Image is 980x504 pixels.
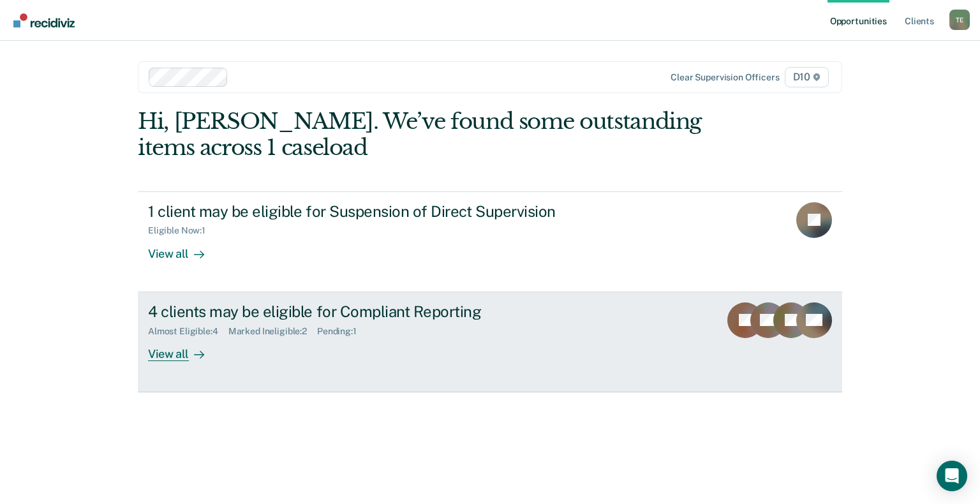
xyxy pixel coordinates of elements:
div: Clear supervision officers [671,72,779,83]
button: Profile dropdown button [949,10,970,30]
div: Marked Ineligible : 2 [228,326,317,337]
div: T E [949,10,970,30]
div: View all [148,336,219,361]
div: View all [148,236,219,261]
a: 1 client may be eligible for Suspension of Direct SupervisionEligible Now:1View all [138,191,842,292]
div: Almost Eligible : 4 [148,326,228,337]
div: Eligible Now : 1 [148,225,216,236]
div: Open Intercom Messenger [937,461,967,491]
div: 1 client may be eligible for Suspension of Direct Supervision [148,202,596,221]
div: Hi, [PERSON_NAME]. We’ve found some outstanding items across 1 caseload [138,108,701,161]
div: 4 clients may be eligible for Compliant Reporting [148,302,596,321]
img: Recidiviz [13,13,75,27]
span: D10 [785,67,829,87]
div: Pending : 1 [317,326,367,337]
a: 4 clients may be eligible for Compliant ReportingAlmost Eligible:4Marked Ineligible:2Pending:1Vie... [138,292,842,392]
